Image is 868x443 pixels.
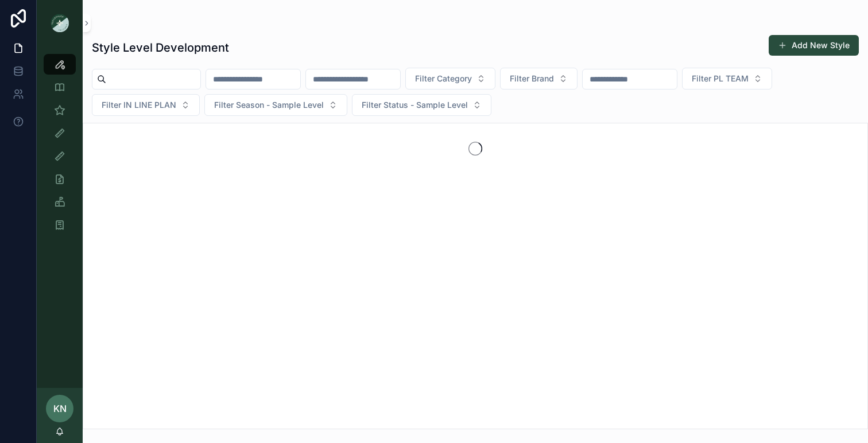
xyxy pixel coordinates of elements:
span: Filter Category [415,73,472,84]
span: Filter Brand [510,73,554,84]
img: App logo [51,14,69,32]
span: Filter PL TEAM [692,73,749,84]
span: Filter IN LINE PLAN [102,99,176,111]
span: Filter Season - Sample Level [214,99,324,111]
button: Select Button [352,94,491,116]
button: Select Button [682,68,772,90]
button: Select Button [405,68,495,90]
button: Select Button [204,94,347,116]
span: KN [53,402,67,415]
button: Add New Style [769,35,859,56]
button: Select Button [92,94,200,116]
h1: Style Level Development [92,40,229,56]
div: scrollable content [37,46,83,250]
button: Select Button [500,68,578,90]
span: Filter Status - Sample Level [362,99,468,111]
